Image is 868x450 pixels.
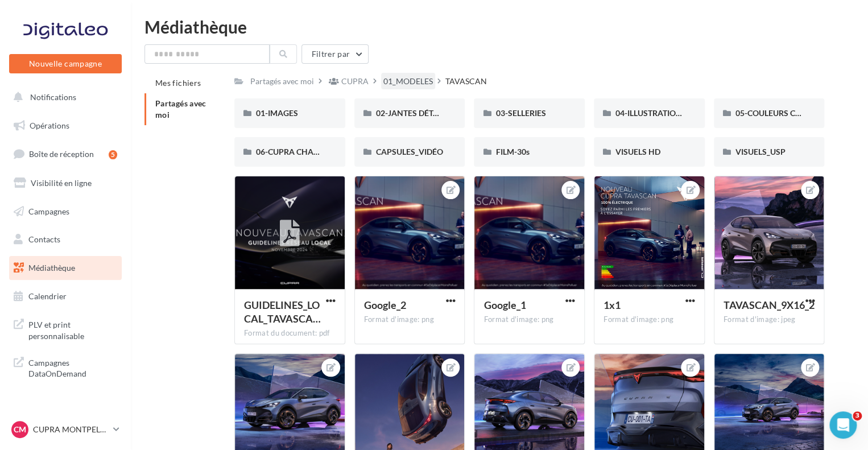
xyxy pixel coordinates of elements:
div: 01_MODELES [383,76,433,87]
div: Format d'image: png [364,315,456,325]
a: Campagnes [7,200,124,224]
span: 3 [853,411,862,420]
span: CAPSULES_VIDÉO [376,147,443,156]
span: Campagnes DataOnDemand [28,355,117,379]
div: Médiathèque [144,18,854,35]
span: Boîte de réception [29,149,94,159]
div: TAVASCAN [445,76,487,87]
div: Format du document: pdf [244,328,336,338]
div: CUPRA [341,76,369,87]
span: Campagnes [28,206,69,216]
span: Contacts [28,234,60,244]
div: Format d'image: png [604,315,695,325]
a: Contacts [7,228,124,251]
span: 03-SELLERIES [495,108,545,118]
div: Partagés avec moi [250,76,314,87]
span: 02-JANTES DÉTOURÉES [376,108,464,118]
a: Médiathèque [7,256,124,280]
a: PLV et print personnalisable [7,312,124,346]
span: Partagés avec moi [155,98,206,119]
span: Google_1 [483,299,526,311]
a: Opérations [7,114,124,138]
span: VISUELS HD [615,147,660,156]
span: FILM-30s [495,147,529,156]
span: CM [14,424,26,435]
a: Campagnes DataOnDemand [7,350,124,384]
button: Filtrer par [301,44,369,64]
span: PLV et print personnalisable [28,317,117,341]
span: VISUELS_USP [735,147,786,156]
span: Visibilité en ligne [31,178,92,188]
span: 05-COULEURS CARROSSERIES [735,108,848,118]
span: 1x1 [604,299,621,311]
iframe: Intercom live chat [829,411,857,439]
button: Notifications [7,85,119,109]
span: Google_2 [364,299,406,311]
p: CUPRA MONTPELLIER [33,424,109,435]
div: 5 [109,150,117,159]
span: Notifications [30,92,76,102]
a: Visibilité en ligne [7,171,124,195]
a: Boîte de réception5 [7,142,124,166]
span: GUIDELINES_LOCAL_TAVASCAN_2024.pdf [244,299,321,325]
span: 01-IMAGES [256,108,298,118]
span: Médiathèque [28,263,75,273]
span: TAVASCAN_9X16_2 [724,299,815,311]
span: 06-CUPRA CHARGER [256,147,334,156]
span: 04-ILLUSTRATIONS [615,108,687,118]
span: Mes fichiers [155,78,201,88]
div: Format d'image: jpeg [724,315,815,325]
span: Opérations [30,121,69,130]
div: Format d'image: png [483,315,575,325]
a: Calendrier [7,284,124,308]
button: Nouvelle campagne [9,54,122,73]
a: CM CUPRA MONTPELLIER [9,419,122,440]
span: Calendrier [28,291,67,301]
